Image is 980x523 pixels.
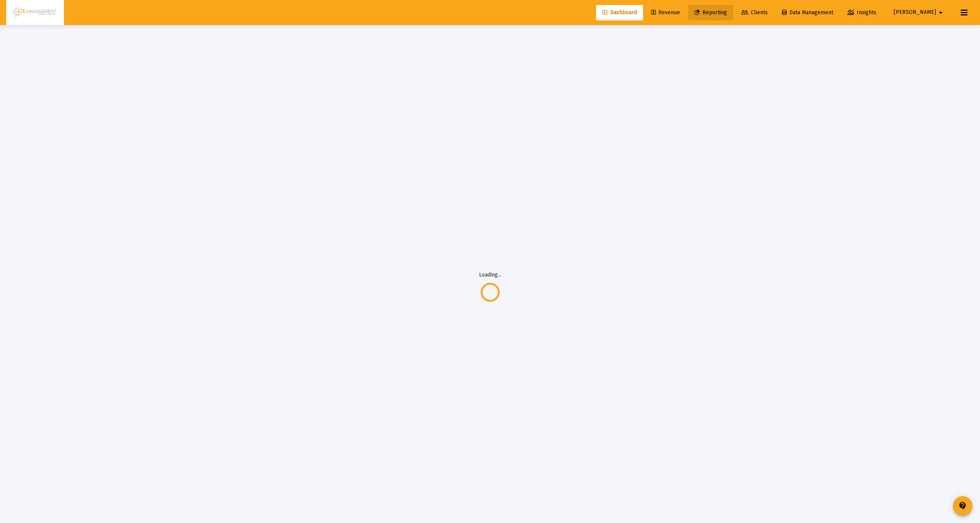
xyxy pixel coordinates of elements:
[694,9,727,16] span: Reporting
[688,5,733,20] a: Reporting
[741,9,768,16] span: Clients
[894,9,936,16] span: [PERSON_NAME]
[848,9,876,16] span: Insights
[958,501,967,510] mat-icon: contact_support
[602,9,637,16] span: Dashboard
[596,5,643,20] a: Dashboard
[936,5,945,20] mat-icon: arrow_drop_down
[12,5,58,20] img: Dashboard
[841,5,883,20] a: Insights
[645,5,686,20] a: Revenue
[651,9,680,16] span: Revenue
[735,5,774,20] a: Clients
[782,9,833,16] span: Data Management
[776,5,839,20] a: Data Management
[885,5,955,20] button: [PERSON_NAME]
